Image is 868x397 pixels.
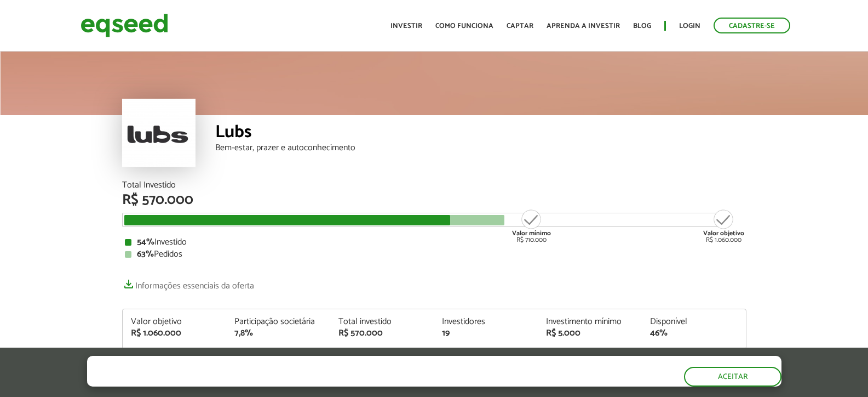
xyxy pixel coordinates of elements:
div: Investimento mínimo [546,317,634,326]
div: Bem-estar, prazer e autoconhecimento [215,144,746,152]
div: 7,8% [234,329,322,338]
div: R$ 5.000 [546,329,634,338]
div: R$ 710.000 [511,208,552,243]
a: Informações essenciais da oferta [122,275,254,291]
div: Total investido [338,317,426,326]
a: Aprenda a investir [547,22,620,30]
a: Como funciona [435,22,493,30]
p: Ao clicar em "aceitar", você aceita nossa . [87,376,484,386]
div: R$ 1.060.000 [131,329,219,338]
div: 19 [442,329,530,338]
div: R$ 570.000 [122,193,746,207]
div: R$ 1.060.000 [703,208,744,243]
strong: Valor objetivo [703,228,744,239]
strong: Valor mínimo [512,228,551,239]
a: Captar [507,22,533,30]
div: Valor objetivo [131,317,219,326]
img: EqSeed [81,11,168,40]
div: Total Investido [122,181,746,190]
strong: 63% [137,247,154,262]
div: Investido [125,238,744,247]
a: Cadastre-se [714,18,790,33]
a: Login [679,22,700,30]
div: R$ 570.000 [338,329,426,338]
a: política de privacidade e de cookies [232,377,358,386]
strong: 54% [137,235,154,249]
div: Participação societária [234,317,322,326]
div: Pedidos [125,250,744,259]
div: 46% [650,329,738,338]
a: Investir [390,22,422,30]
div: Disponível [650,317,738,326]
h5: O site da EqSeed utiliza cookies para melhorar sua navegação. [87,356,484,373]
button: Aceitar [684,367,781,387]
a: Blog [633,22,651,30]
div: Investidores [442,317,530,326]
div: Lubs [215,123,746,144]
